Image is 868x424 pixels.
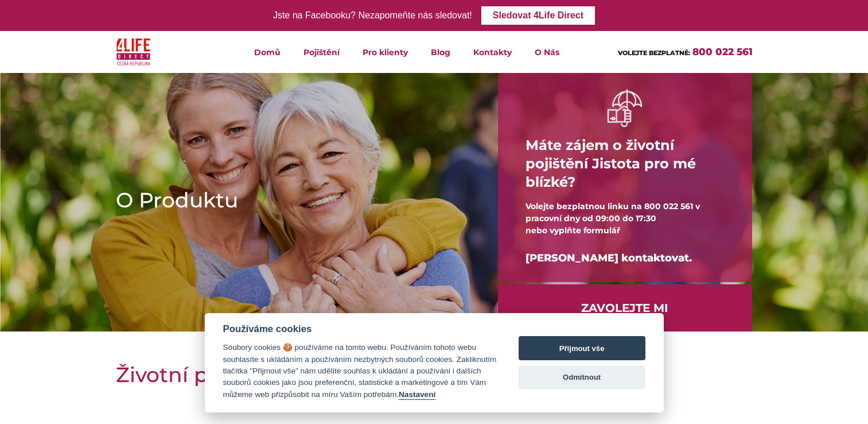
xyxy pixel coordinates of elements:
img: 4Life Direct Česká republika logo [116,36,151,68]
img: ruka držící deštník bilá ikona [608,89,642,126]
div: Používáme cookies [223,323,497,335]
button: Nastavení [399,390,435,400]
div: Soubory cookies 🍪 používáme na tomto webu. Používáním tohoto webu souhlasíte s ukládáním a použív... [223,342,497,400]
div: [PERSON_NAME] kontaktovat. [526,237,725,280]
a: Sledovat 4Life Direct [481,6,595,25]
div: Jste na Facebooku? Nezapomeňte nás sledovat! [273,7,472,24]
button: Odmítnout [519,365,645,390]
span: Volejte bezplatnou linku na 800 022 561 v pracovní dny od 09:00 do 17:30 nebo vyplňte formulář [526,201,700,236]
button: Přijmout vše [519,336,645,360]
h1: O Produktu [116,186,461,214]
a: Domů [243,31,292,73]
h4: Máte zájem o životní pojištění Jistota pro mé blízké? [526,127,725,201]
a: Blog [419,31,462,73]
a: ZAVOLEJTE MI [498,284,752,332]
h1: Životní pojištění Jistota pro mé blízké [116,360,753,389]
a: 800 022 561 [692,46,753,57]
a: Kontakty [462,31,523,73]
span: VOLEJTE BEZPLATNĚ: [618,49,690,57]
